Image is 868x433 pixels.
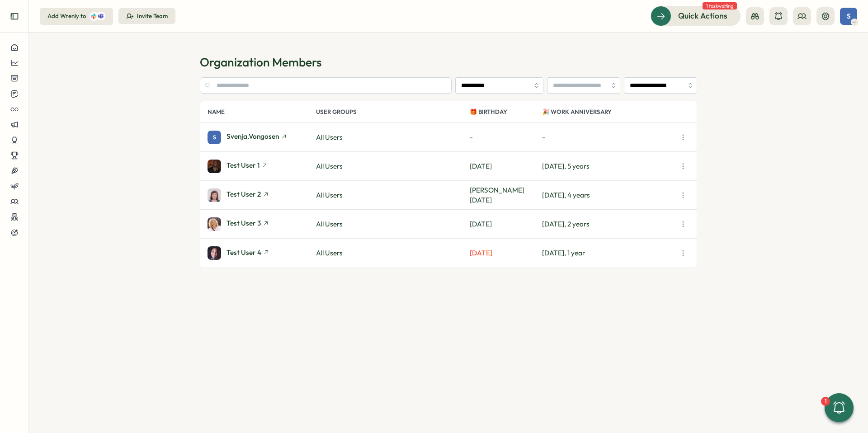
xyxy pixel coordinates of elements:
[316,191,343,199] span: All Users
[208,217,221,231] img: Test User 3
[226,249,261,256] span: Test User 4
[137,12,168,20] div: Invite Team
[542,248,677,258] p: [DATE], 1 year
[825,393,854,422] button: 1
[821,397,830,406] div: 1
[470,248,542,258] p: [DATE]
[470,219,542,229] p: [DATE]
[651,6,741,26] button: Quick Actions
[208,188,316,202] a: Test User 2Test User 2
[678,10,727,22] span: Quick Actions
[316,133,343,141] span: All Users
[470,132,542,142] p: -
[208,160,221,173] img: Test User 1
[208,101,316,122] p: Name
[226,220,261,226] span: Test User 3
[208,188,221,202] img: Test User 2
[200,54,697,70] h1: Organization Members
[542,132,677,142] p: -
[542,190,677,200] p: [DATE], 4 years
[208,246,316,260] a: Test User 4Test User 4
[118,8,175,24] button: Invite Team
[208,217,316,231] a: Test User 3Test User 3
[542,161,677,171] p: [DATE], 5 years
[208,131,316,144] a: Ssvenja.vongosen
[470,101,542,122] p: 🎁 Birthday
[213,132,216,142] span: S
[470,185,542,205] p: [PERSON_NAME][DATE]
[316,220,343,228] span: All Users
[208,246,221,260] img: Test User 4
[542,101,677,122] p: 🎉 Work Anniversary
[316,249,343,257] span: All Users
[226,162,259,169] span: Test User 1
[316,162,343,170] span: All Users
[470,161,542,171] p: [DATE]
[226,133,279,140] span: svenja.vongosen
[542,219,677,229] p: [DATE], 2 years
[40,8,113,25] button: Add Wrenly to
[226,191,261,198] span: Test User 2
[847,12,851,20] span: S
[208,160,316,173] a: Test User 1Test User 1
[47,12,86,20] div: Add Wrenly to
[703,2,737,9] span: 1 task waiting
[840,8,857,25] button: S
[5,7,24,25] button: Expand sidebar
[316,101,470,122] p: User Groups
